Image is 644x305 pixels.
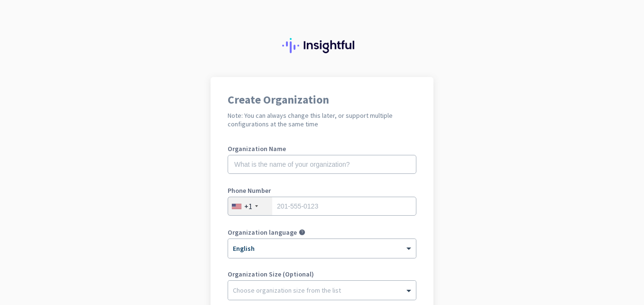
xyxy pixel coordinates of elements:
label: Organization Size (Optional) [228,271,416,277]
input: 201-555-0123 [228,197,416,216]
img: Insightful [282,38,362,53]
label: Phone Number [228,187,416,194]
input: What is the name of your organization? [228,155,416,174]
label: Organization language [228,229,297,236]
h1: Create Organization [228,94,416,105]
h2: Note: You can always change this later, or support multiple configurations at the same time [228,111,416,128]
div: +1 [244,201,252,211]
i: help [299,229,305,236]
label: Organization Name [228,145,416,152]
